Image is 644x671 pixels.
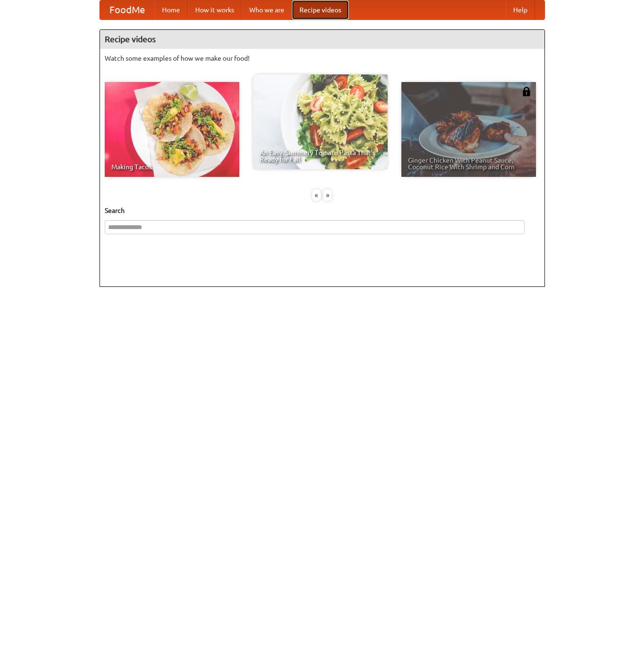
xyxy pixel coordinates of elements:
h4: Recipe videos [100,30,544,49]
div: » [323,189,332,201]
img: 483408.png [522,87,531,96]
a: An Easy, Summery Tomato Pasta That's Ready for Fall [253,74,388,169]
span: Making Tacos [111,164,233,170]
a: Making Tacos [105,82,239,177]
span: An Easy, Summery Tomato Pasta That's Ready for Fall [260,149,381,163]
a: FoodMe [100,0,154,19]
h5: Search [105,206,540,215]
a: Help [506,0,535,19]
a: Recipe videos [292,0,349,19]
a: Who we are [242,0,292,19]
a: How it works [188,0,242,19]
div: « [312,189,321,201]
a: Home [154,0,188,19]
p: Watch some examples of how we make our food! [105,54,540,63]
